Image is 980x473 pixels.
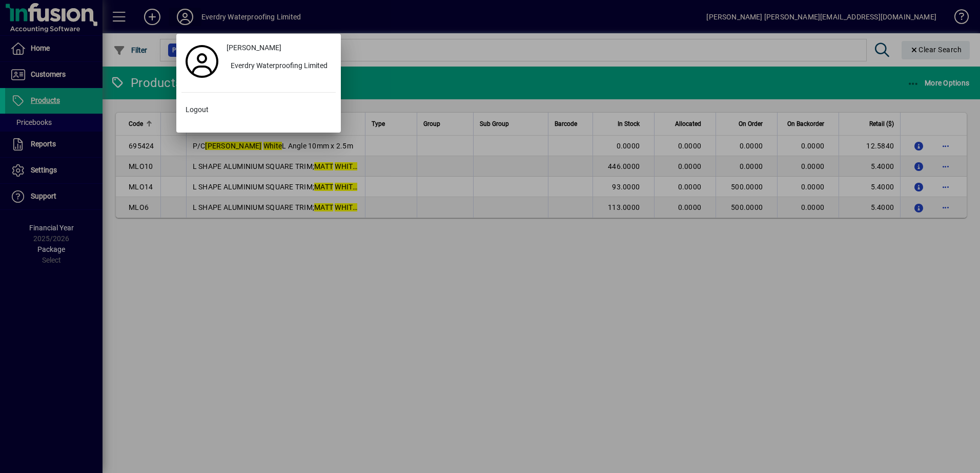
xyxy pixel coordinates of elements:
span: [PERSON_NAME] [227,42,281,53]
span: Logout [186,104,209,115]
button: Everdry Waterproofing Limited [222,57,336,76]
button: Logout [181,101,336,119]
a: Profile [181,52,222,71]
a: [PERSON_NAME] [222,39,336,57]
